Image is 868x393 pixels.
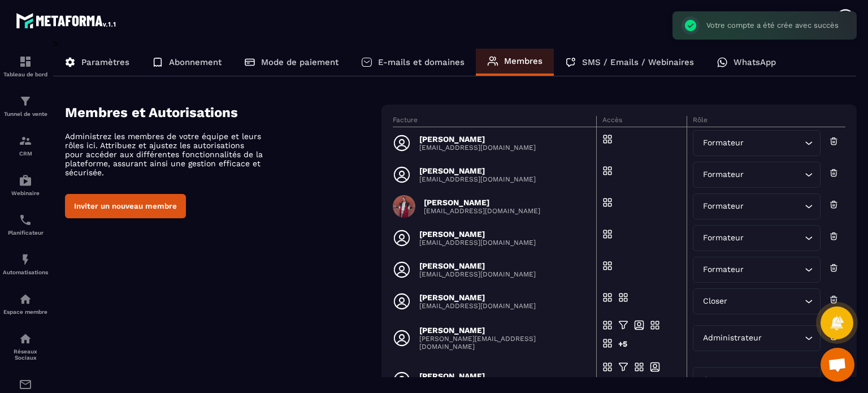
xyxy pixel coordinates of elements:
img: automations [19,174,32,187]
input: Search for option [746,232,801,244]
p: [PERSON_NAME] [419,372,536,381]
div: Search for option [693,193,820,219]
div: Search for option [693,367,820,393]
span: Administrateur [700,332,764,344]
p: Espace membre [3,309,48,315]
p: Administrez les membres de votre équipe et leurs rôles ici. Attribuez et ajustez les autorisation... [65,132,263,177]
a: automationsautomationsAutomatisations [3,244,48,284]
img: automations [19,253,32,266]
a: automationsautomationsWebinaire [3,165,48,205]
p: [EMAIL_ADDRESS][DOMAIN_NAME] [419,270,536,278]
div: Search for option [693,162,820,188]
span: Owner [700,374,731,386]
p: Réseaux Sociaux [3,348,48,361]
p: [PERSON_NAME] [419,293,536,302]
p: [PERSON_NAME] [419,230,536,239]
p: [EMAIL_ADDRESS][DOMAIN_NAME] [419,175,536,183]
a: formationformationTableau de bord [3,46,48,86]
p: Automatisations [3,269,48,275]
p: Planificateur [3,230,48,236]
input: Search for option [746,264,801,276]
p: SMS / Emails / Webinaires [582,57,694,67]
span: Formateur [700,137,746,149]
div: Search for option [693,288,820,314]
div: +5 [618,338,628,356]
span: Closer [700,295,730,308]
th: Facture [393,116,596,127]
img: formation [19,94,32,108]
p: Tunnel de vente [3,111,48,117]
p: [EMAIL_ADDRESS][DOMAIN_NAME] [419,144,536,152]
div: Search for option [693,225,820,251]
a: social-networksocial-networkRéseaux Sociaux [3,323,48,369]
p: [EMAIL_ADDRESS][DOMAIN_NAME] [419,302,536,310]
span: Formateur [700,200,746,213]
img: social-network [19,332,32,346]
p: [PERSON_NAME] [424,198,540,207]
span: Formateur [700,169,746,181]
th: Rôle [687,116,845,127]
input: Search for option [746,200,801,213]
input: Search for option [730,295,801,308]
img: scheduler [19,213,32,227]
img: email [19,378,32,391]
a: formationformationCRM [3,126,48,165]
p: E-mails et domaines [378,57,465,67]
p: Membres [504,56,542,66]
p: [PERSON_NAME] [419,261,536,270]
img: formation [19,134,32,148]
a: schedulerschedulerPlanificateur [3,205,48,244]
img: automations [19,292,32,306]
p: CRM [3,150,48,157]
p: Webinaire [3,190,48,196]
input: Search for option [764,332,801,344]
div: Search for option [693,130,820,156]
img: formation [19,55,32,68]
h4: Membres et Autorisations [65,105,381,120]
p: WhatsApp [734,57,776,67]
p: [PERSON_NAME] [419,135,536,144]
a: formationformationTunnel de vente [3,86,48,126]
input: Search for option [746,137,801,149]
span: Formateur [700,264,746,276]
span: Formateur [700,232,746,244]
th: Accès [597,116,687,127]
p: [EMAIL_ADDRESS][DOMAIN_NAME] [424,207,540,215]
a: automationsautomationsEspace membre [3,284,48,323]
p: [PERSON_NAME] [419,326,589,335]
button: Inviter un nouveau membre [65,194,186,218]
p: [EMAIL_ADDRESS][DOMAIN_NAME] [419,239,536,247]
div: Search for option [693,325,820,351]
input: Search for option [731,374,801,386]
p: Paramètres [81,57,129,67]
p: [PERSON_NAME] [419,166,536,175]
input: Search for option [746,169,801,181]
a: Ouvrir le chat [821,348,854,382]
img: logo [16,10,118,31]
p: Tableau de bord [3,71,48,77]
p: [PERSON_NAME][EMAIL_ADDRESS][DOMAIN_NAME] [419,335,589,351]
p: Mode de paiement [261,57,338,67]
div: Search for option [693,257,820,283]
p: Abonnement [169,57,222,67]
